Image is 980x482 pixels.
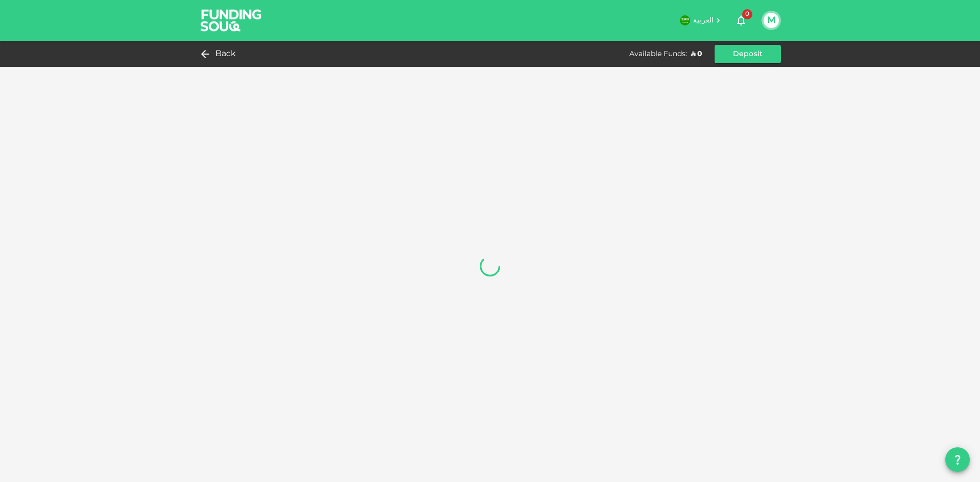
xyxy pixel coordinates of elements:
span: العربية [693,17,714,24]
button: M [764,13,779,28]
span: 0 [742,9,752,19]
button: question [945,447,970,472]
div: ʢ 0 [691,49,702,59]
div: Available Funds : [629,49,687,59]
button: Deposit [715,45,781,63]
span: Back [215,47,236,61]
button: 0 [731,10,751,31]
img: flag-sa.b9a346574cdc8950dd34b50780441f57.svg [680,15,690,26]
